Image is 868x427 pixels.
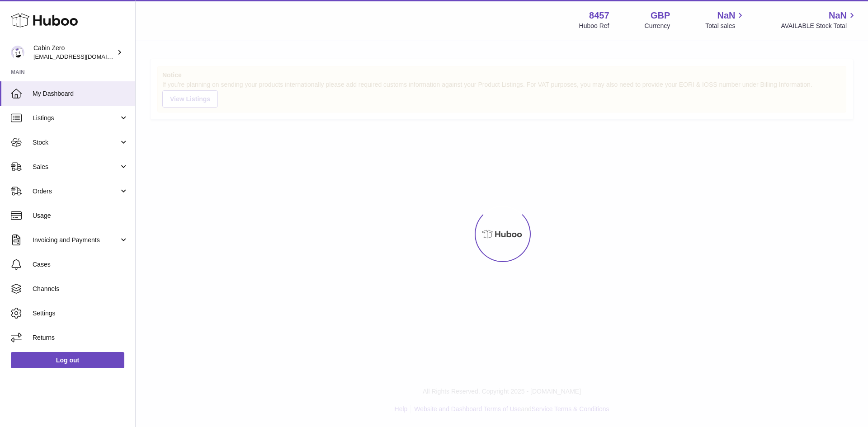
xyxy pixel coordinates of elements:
[717,9,735,22] span: NaN
[33,333,128,342] span: Returns
[705,9,745,30] a: NaN Total sales
[645,22,670,30] div: Currency
[829,9,847,22] span: NaN
[33,285,128,293] span: Channels
[651,9,670,22] strong: GBP
[33,260,128,269] span: Cases
[11,46,24,59] img: internalAdmin-8457@internal.huboo.com
[781,22,857,30] span: AVAILABLE Stock Total
[33,236,119,244] span: Invoicing and Payments
[33,163,119,171] span: Sales
[589,9,609,22] strong: 8457
[781,9,857,30] a: NaN AVAILABLE Stock Total
[33,211,128,220] span: Usage
[33,89,128,98] span: My Dashboard
[33,187,119,196] span: Orders
[33,44,115,61] div: Cabin Zero
[33,309,128,318] span: Settings
[33,138,119,147] span: Stock
[33,114,119,122] span: Listings
[579,22,609,30] div: Huboo Ref
[11,352,124,368] a: Log out
[705,22,745,30] span: Total sales
[33,53,133,60] span: [EMAIL_ADDRESS][DOMAIN_NAME]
